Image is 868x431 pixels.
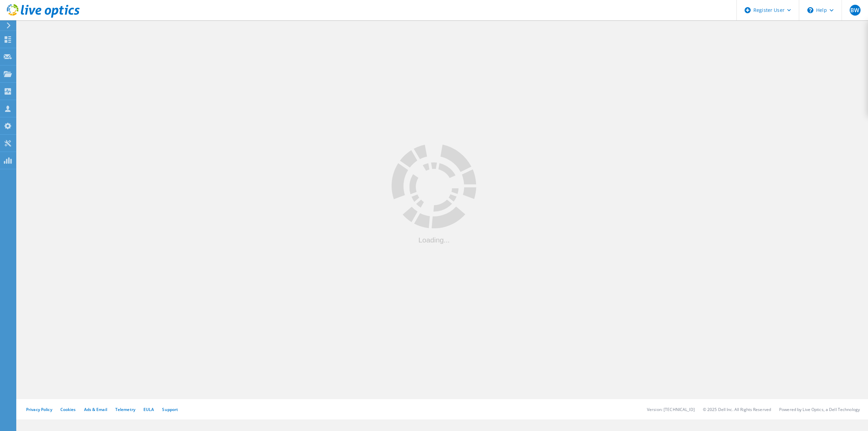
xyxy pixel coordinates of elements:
[647,407,695,412] li: Version: [TECHNICAL_ID]
[392,236,476,243] div: Loading...
[779,407,860,412] li: Powered by Live Optics, a Dell Technology
[850,7,859,13] span: BW
[807,7,813,13] svg: \n
[703,407,771,412] li: © 2025 Dell Inc. All Rights Reserved
[162,407,178,412] a: Support
[7,14,80,19] a: Live Optics Dashboard
[143,407,154,412] a: EULA
[60,407,76,412] a: Cookies
[115,407,135,412] a: Telemetry
[84,407,107,412] a: Ads & Email
[26,407,52,412] a: Privacy Policy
